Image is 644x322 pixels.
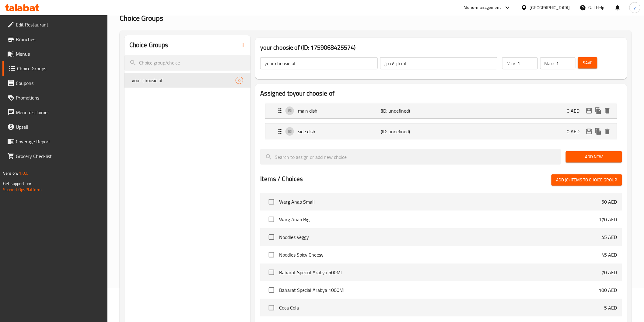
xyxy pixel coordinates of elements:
[567,107,585,114] p: 0 AED
[604,304,617,311] p: 5 AED
[265,266,278,279] span: Select choice
[279,286,599,294] span: Baharat Special Arabya 1000Ml
[571,153,617,161] span: Add New
[260,43,622,52] h3: your choosie of (ID: 1759068425574)
[2,61,107,76] a: Choice Groups
[265,248,278,261] span: Select choice
[556,176,617,184] span: Add (0) items to choice group
[2,90,107,105] a: Promotions
[16,109,103,116] span: Menu disclaimer
[279,233,601,241] span: Noodles Veggy
[583,59,593,67] span: Save
[544,60,554,67] p: Max:
[279,304,604,311] span: Coca Cola
[585,106,594,115] button: edit
[298,128,381,135] p: side dish
[279,216,599,223] span: Warg Anab Big
[16,50,103,58] span: Menus
[279,251,601,258] span: Noodles Spicy Cheesy
[567,128,585,135] p: 0 AED
[2,76,107,90] a: Coupons
[236,77,243,84] div: Choices
[602,269,617,276] p: 70 AED
[19,169,28,177] span: 1.0.0
[599,216,617,223] p: 170 AED
[603,127,612,136] button: delete
[260,121,622,142] li: Expand
[602,233,617,241] p: 45 AED
[265,284,278,296] span: Select choice
[3,169,18,177] span: Version:
[279,269,601,276] span: Baharat Special Arabya 500Ml
[260,100,622,121] li: Expand
[551,174,622,186] button: Add (0) items to choice group
[298,107,381,114] p: main dish
[578,57,597,68] button: Save
[594,106,603,115] button: duplicate
[530,4,570,11] div: [GEOGRAPHIC_DATA]
[265,103,617,118] div: Expand
[260,89,622,98] h2: Assigned to your choosie of
[265,301,278,314] span: Select choice
[381,107,436,114] p: (ID: undefined)
[602,198,617,205] p: 60 AED
[124,55,251,71] input: search
[2,134,107,149] a: Coverage Report
[120,11,163,25] span: Choice Groups
[236,78,243,83] span: 0
[2,47,107,61] a: Menus
[506,60,515,67] p: Min:
[381,128,436,135] p: (ID: undefined)
[585,127,594,136] button: edit
[603,106,612,115] button: delete
[279,198,601,205] span: Warg Anab Small
[599,286,617,294] p: 100 AED
[17,65,103,72] span: Choice Groups
[2,120,107,134] a: Upsell
[129,40,168,50] h2: Choice Groups
[16,36,103,43] span: Branches
[16,79,103,87] span: Coupons
[3,186,42,194] a: Support.OpsPlatform
[3,180,31,187] span: Get support on:
[2,149,107,163] a: Grocery Checklist
[132,77,236,84] span: your choosie of
[2,17,107,32] a: Edit Restaurant
[2,32,107,47] a: Branches
[265,124,617,139] div: Expand
[16,123,103,131] span: Upsell
[634,4,636,11] span: y
[566,151,622,163] button: Add New
[260,174,303,184] h2: Items / Choices
[16,138,103,145] span: Coverage Report
[265,231,278,243] span: Select choice
[265,213,278,226] span: Select choice
[602,251,617,258] p: 45 AED
[265,195,278,208] span: Select choice
[2,105,107,120] a: Menu disclaimer
[16,21,103,28] span: Edit Restaurant
[594,127,603,136] button: duplicate
[260,149,561,165] input: search
[464,4,501,11] div: Menu-management
[124,73,251,88] div: your choosie of0
[16,152,103,160] span: Grocery Checklist
[16,94,103,101] span: Promotions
